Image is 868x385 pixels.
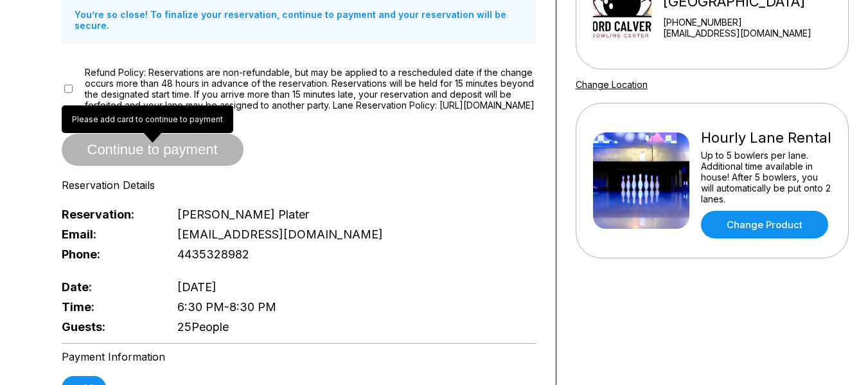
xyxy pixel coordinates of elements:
[62,280,157,294] span: Date:
[177,300,276,314] span: 6:30 PM - 8:30 PM
[177,228,383,241] span: [EMAIL_ADDRESS][DOMAIN_NAME]
[701,150,831,204] div: Up to 5 bowlers per lane. Additional time available in house! After 5 bowlers, you will automatic...
[62,179,536,192] div: Reservation Details
[62,228,157,241] span: Email:
[663,17,842,28] div: [PHONE_NUMBER]
[701,129,831,147] div: Hourly Lane Rental
[62,105,233,133] div: Please add card to continue to payment
[62,300,157,314] span: Time:
[663,28,842,39] a: [EMAIL_ADDRESS][DOMAIN_NAME]
[62,247,157,261] span: Phone:
[177,208,309,221] span: [PERSON_NAME] Plater
[177,280,217,294] span: [DATE]
[576,79,648,90] a: Change Location
[701,211,828,238] a: Change Product
[62,350,536,363] div: Payment Information
[62,208,157,221] span: Reservation:
[177,320,229,334] span: 25 People
[62,320,157,334] span: Guests:
[85,67,536,111] span: Refund Policy: Reservations are non-refundable, but may be applied to a rescheduled date if the c...
[593,132,689,229] img: Hourly Lane Rental
[177,247,249,261] span: 4435328982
